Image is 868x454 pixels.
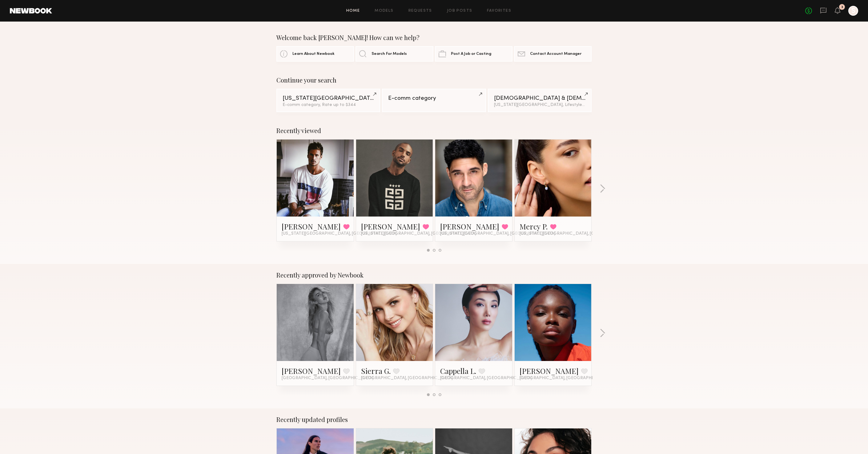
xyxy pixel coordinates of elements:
[292,52,335,56] span: Learn About Newbook
[276,271,592,279] div: Recently approved by Newbook
[494,95,585,101] div: [DEMOGRAPHIC_DATA] & [DEMOGRAPHIC_DATA] Models
[440,376,532,381] span: [GEOGRAPHIC_DATA], [GEOGRAPHIC_DATA]
[520,376,611,381] span: [GEOGRAPHIC_DATA], [GEOGRAPHIC_DATA]
[276,76,592,84] div: Continue your search
[447,9,472,13] a: Job Posts
[282,231,397,236] span: [US_STATE][GEOGRAPHIC_DATA], [GEOGRAPHIC_DATA]
[451,52,491,56] span: Post A Job or Casting
[408,9,432,13] a: Requests
[276,34,592,41] div: Welcome back [PERSON_NAME]! How can we help?
[488,89,592,112] a: [DEMOGRAPHIC_DATA] & [DEMOGRAPHIC_DATA] Models[US_STATE][GEOGRAPHIC_DATA], Lifestyle category
[530,52,581,56] span: Contact Account Manager
[282,366,341,376] a: [PERSON_NAME]
[372,52,407,56] span: Search For Models
[841,6,843,9] div: 3
[283,103,374,107] div: E-comm category, Rate up to $344
[375,9,393,13] a: Models
[440,221,499,231] a: [PERSON_NAME]
[435,46,512,62] a: Post A Job or Casting
[520,231,635,236] span: [US_STATE][GEOGRAPHIC_DATA], [GEOGRAPHIC_DATA]
[361,376,453,381] span: [GEOGRAPHIC_DATA], [GEOGRAPHIC_DATA]
[361,231,476,236] span: [US_STATE][GEOGRAPHIC_DATA], [GEOGRAPHIC_DATA]
[520,221,548,231] a: Mercy P.
[440,231,555,236] span: [US_STATE][GEOGRAPHIC_DATA], [GEOGRAPHIC_DATA]
[276,127,592,134] div: Recently viewed
[848,6,858,16] a: S
[494,103,585,107] div: [US_STATE][GEOGRAPHIC_DATA], Lifestyle category
[282,221,341,231] a: [PERSON_NAME]
[276,89,380,112] a: [US_STATE][GEOGRAPHIC_DATA]E-comm category, Rate up to $344
[514,46,592,62] a: Contact Account Manager
[388,95,480,101] div: E-comm category
[520,366,579,376] a: [PERSON_NAME]
[440,366,476,376] a: Cappella L.
[361,221,420,231] a: [PERSON_NAME]
[487,9,511,13] a: Favorites
[346,9,360,13] a: Home
[361,366,391,376] a: Sierra G.
[282,376,373,381] span: [GEOGRAPHIC_DATA], [GEOGRAPHIC_DATA]
[276,46,354,62] a: Learn About Newbook
[356,46,433,62] a: Search For Models
[276,416,592,423] div: Recently updated profiles
[283,95,374,101] div: [US_STATE][GEOGRAPHIC_DATA]
[382,89,486,112] a: E-comm category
